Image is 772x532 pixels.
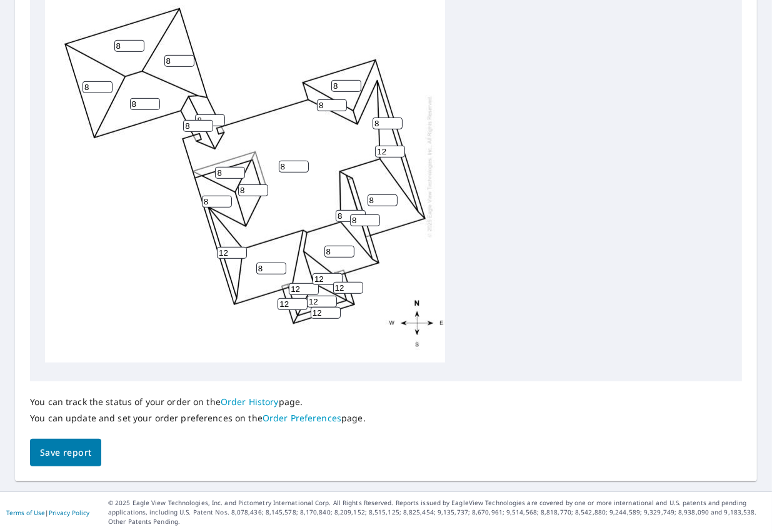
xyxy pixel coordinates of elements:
button: Save report [30,439,101,467]
a: Privacy Policy [49,508,89,517]
a: Terms of Use [6,508,45,517]
a: Order History [221,396,279,408]
p: You can update and set your order preferences on the page. [30,413,366,424]
a: Order Preferences [263,412,341,424]
p: | [6,509,89,516]
span: Save report [40,445,91,461]
p: © 2025 Eagle View Technologies, Inc. and Pictometry International Corp. All Rights Reserved. Repo... [108,498,766,526]
p: You can track the status of your order on the page. [30,396,366,408]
